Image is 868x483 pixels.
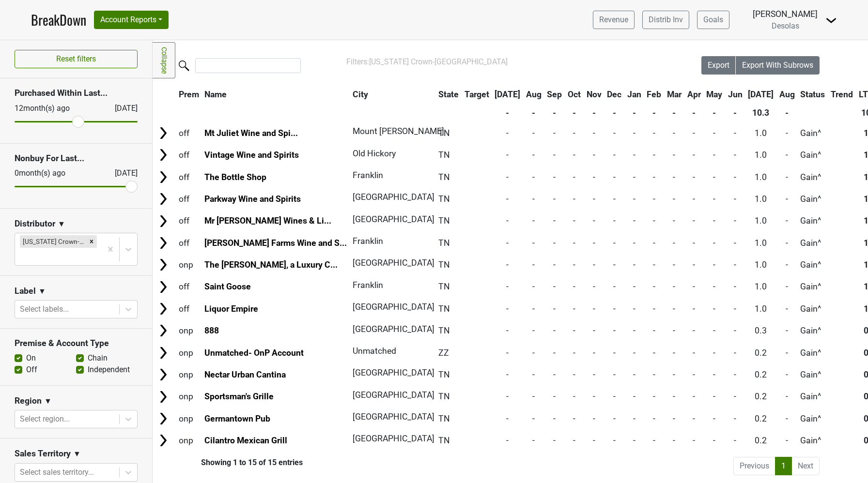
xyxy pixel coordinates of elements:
[573,150,575,160] span: -
[15,338,138,348] h3: Premise & Account Type
[156,236,170,250] img: Arrow right
[786,304,788,314] span: -
[665,104,684,121] th: -
[798,145,828,166] td: Gain^
[734,194,736,204] span: -
[573,260,575,270] span: -
[565,86,583,103] th: Oct: activate to sort column ascending
[798,166,828,187] td: Gain^
[673,260,675,270] span: -
[524,104,544,121] th: -
[492,86,523,103] th: Jul: activate to sort column ascending
[44,395,52,407] span: ▼
[176,276,201,297] td: off
[584,104,604,121] th: -
[506,238,509,248] span: -
[176,211,201,231] td: off
[353,214,434,224] span: [GEOGRAPHIC_DATA]
[204,194,301,204] a: Parkway Wine and Spirits
[726,86,745,103] th: Jun: activate to sort column ascending
[713,326,715,335] span: -
[353,149,396,158] span: Old Hickory
[204,90,227,99] span: Name
[176,86,201,103] th: Prem: activate to sort column ascending
[553,216,556,226] span: -
[673,194,675,204] span: -
[73,448,81,460] span: ▼
[369,57,508,66] span: [US_STATE] Crown-[GEOGRAPHIC_DATA]
[204,414,270,423] a: Germantown Pub
[685,86,703,103] th: Apr: activate to sort column ascending
[755,304,767,314] span: 1.0
[693,326,695,335] span: -
[532,172,535,182] span: -
[553,282,556,291] span: -
[708,60,729,70] span: Export
[604,104,624,121] th: -
[734,128,736,138] span: -
[613,128,616,138] span: -
[86,235,97,248] div: Remove Tennessee Crown-TN
[573,172,575,182] span: -
[204,172,266,182] a: The Bottle Shop
[553,260,556,270] span: -
[176,122,201,143] td: off
[665,86,684,103] th: Mar: activate to sort column ascending
[88,364,130,376] label: Independent
[798,122,828,143] td: Gain^
[755,238,767,248] span: 1.0
[633,238,635,248] span: -
[156,214,170,228] img: Arrow right
[88,352,108,364] label: Chain
[438,282,450,291] span: TN
[176,320,201,341] td: onp
[828,86,855,103] th: Trend: activate to sort column ascending
[593,172,595,182] span: -
[176,255,201,275] td: onp
[755,128,767,138] span: 1.0
[755,216,767,226] span: 1.0
[573,304,575,314] span: -
[438,260,450,270] span: TN
[693,172,695,182] span: -
[438,326,450,335] span: TN
[565,104,583,121] th: -
[593,348,595,358] span: -
[613,194,616,204] span: -
[653,172,655,182] span: -
[713,260,715,270] span: -
[573,326,575,335] span: -
[153,42,175,78] a: Collapse
[573,348,575,358] span: -
[653,282,655,291] span: -
[506,150,509,160] span: -
[734,216,736,226] span: -
[653,216,655,226] span: -
[553,150,556,160] span: -
[633,172,635,182] span: -
[176,342,201,363] td: onp
[633,216,635,226] span: -
[438,172,450,182] span: TN
[353,324,434,334] span: [GEOGRAPHIC_DATA]
[524,86,544,103] th: Aug: activate to sort column ascending
[204,282,251,291] a: Saint Goose
[673,128,675,138] span: -
[755,172,767,182] span: 1.0
[506,304,509,314] span: -
[15,50,138,68] button: Reset filters
[693,238,695,248] span: -
[593,194,595,204] span: -
[786,238,788,248] span: -
[786,282,788,291] span: -
[593,304,595,314] span: -
[58,218,65,230] span: ▼
[693,304,695,314] span: -
[204,436,287,445] a: Cilantro Mexican Grill
[204,216,331,226] a: Mr [PERSON_NAME] Wines & Li...
[798,342,828,363] td: Gain^
[15,396,42,406] h3: Region
[831,90,853,99] span: Trend
[156,302,170,316] img: Arrow right
[798,320,828,341] td: Gain^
